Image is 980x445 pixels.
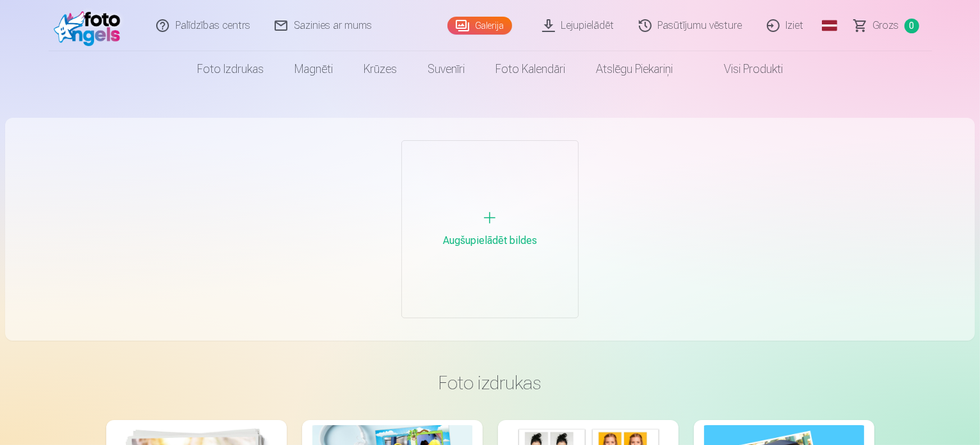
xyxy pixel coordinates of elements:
[54,5,127,46] img: /fa1
[116,371,864,394] h3: Foto izdrukas
[397,136,584,323] button: Augšupielādēt bildes
[480,51,581,87] a: Foto kalendāri
[447,17,512,35] a: Galerija
[443,233,537,248] div: Augšupielādēt bildes
[688,51,798,87] a: Visi produkti
[348,51,412,87] a: Krūzes
[873,18,899,33] span: Grozs
[279,51,348,87] a: Magnēti
[182,51,279,87] a: Foto izdrukas
[412,51,480,87] a: Suvenīri
[904,19,919,33] span: 0
[581,51,688,87] a: Atslēgu piekariņi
